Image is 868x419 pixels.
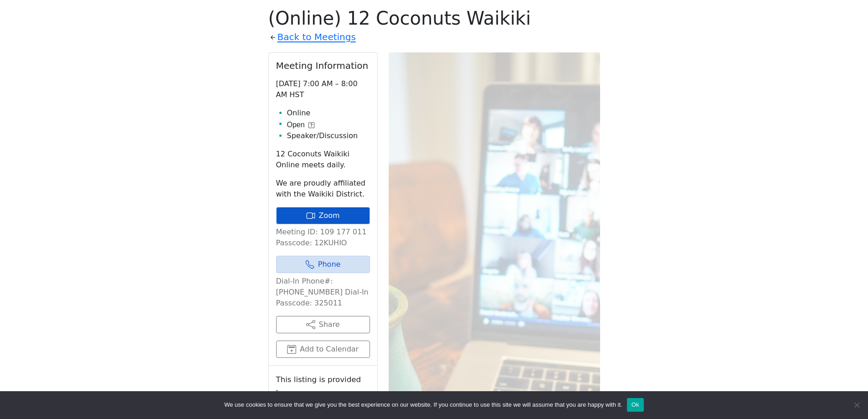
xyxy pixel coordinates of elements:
button: Add to Calendar [276,341,370,358]
p: [DATE] 7:00 AM – 8:00 AM HST [276,78,370,100]
p: Dial-In Phone#: [PHONE_NUMBER] Dial-In Passcode: 325011 [276,276,370,309]
span: We use cookies to ensure that we give you the best experience on our website. If you continue to ... [224,400,622,409]
a: Phone [276,256,370,273]
button: Ok [627,398,644,412]
span: No [852,400,861,409]
h2: Meeting Information [276,60,370,71]
button: Share [276,316,370,333]
p: 12 Coconuts Waikiki Online meets daily. [276,149,370,171]
p: Meeting ID: 109 177 011 Passcode: 12KUHIO [276,227,370,248]
span: Open [287,119,305,130]
small: This listing is provided by: [276,373,370,399]
a: Zoom [276,207,370,224]
p: We are proudly affiliated with the Waikiki District. [276,178,370,200]
li: Speaker/Discussion [287,130,370,141]
h1: (Online) 12 Coconuts Waikiki [268,7,600,29]
button: Open [287,119,314,130]
a: Back to Meetings [277,29,356,45]
li: Online [287,108,370,119]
